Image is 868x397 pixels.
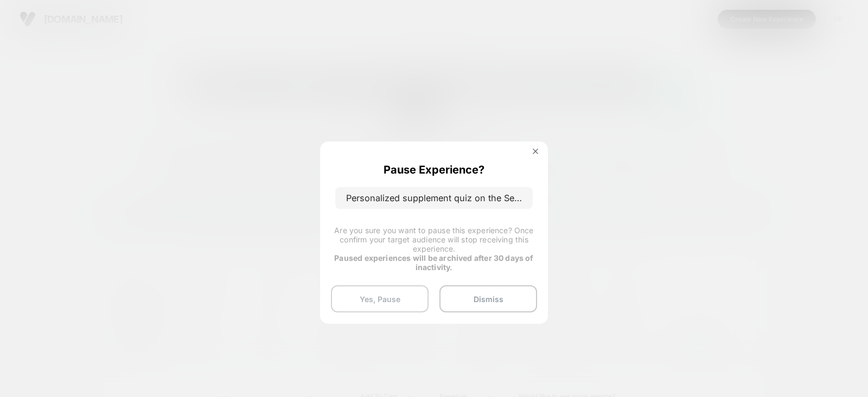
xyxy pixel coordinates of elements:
[334,226,533,253] span: Are you sure you want to pause this experience? Once confirm your target audience will stop recei...
[335,187,533,209] p: Personalized supplement quiz on the Search Results Page
[439,285,537,312] button: Dismiss
[334,253,533,272] strong: Paused experiences will be archived after 30 days of inactivity.
[331,285,429,312] button: Yes, Pause
[384,163,484,176] p: Pause Experience?
[533,149,538,154] img: close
